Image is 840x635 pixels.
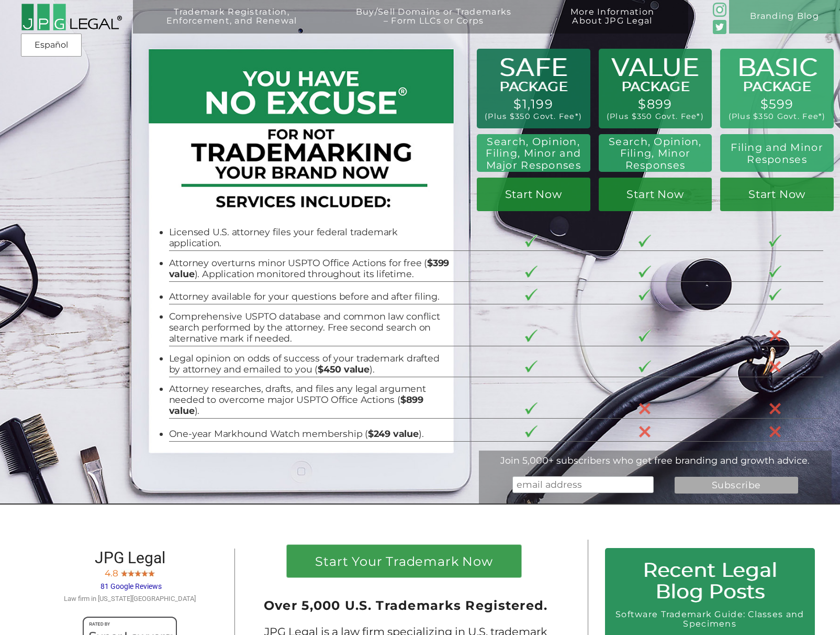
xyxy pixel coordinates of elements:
img: X-30-3.png [769,402,781,415]
img: checkmark-border-3.png [525,266,537,278]
span: 81 Google Reviews [100,582,162,590]
b: $899 value [169,394,423,416]
img: checkmark-border-3.png [525,235,537,247]
h1: Start Your Trademark Now [295,555,512,573]
img: Screen-Shot-2017-10-03-at-11.31.22-PM.jpg [121,569,128,576]
h2: Search, Opinion, Filing, Minor Responses [605,136,705,171]
li: Attorney researches, drafts, and files any legal argument needed to overcome major USPTO Office A... [169,384,452,417]
b: $450 value [318,364,369,375]
a: Start Now [599,178,712,211]
img: checkmark-border-3.png [769,266,781,278]
img: Screen-Shot-2017-10-03-at-11.31.22-PM.jpg [128,569,135,576]
img: checkmark-border-3.png [525,330,537,342]
li: Attorney available for your questions before and after filing. [169,291,452,302]
b: $399 value [169,257,450,279]
img: checkmark-border-3.png [769,289,781,301]
input: Subscribe [675,477,798,494]
a: JPG Legal 4.8 81 Google Reviews Law firm in [US_STATE][GEOGRAPHIC_DATA] [64,555,196,603]
span: 4.8 [105,568,118,578]
img: Twitter_Social_Icon_Rounded_Square_Color-mid-green3-90.png [713,20,727,34]
img: X-30-3.png [769,360,781,373]
a: More InformationAbout JPG Legal [545,7,680,41]
img: checkmark-border-3.png [639,289,651,301]
img: checkmark-border-3.png [525,289,537,301]
h2: Filing and Minor Responses [727,141,827,165]
img: checkmark-border-3.png [639,235,651,247]
li: Licensed U.S. attorney files your federal trademark application. [169,227,452,249]
li: Comprehensive USPTO database and common law conflict search performed by the attorney. Free secon... [169,311,452,344]
img: checkmark-border-3.png [639,330,651,342]
span: Over 5,000 U.S. Trademarks Registered. [264,598,548,613]
img: checkmark-border-3.png [769,235,781,247]
b: $249 value [368,428,419,439]
li: Legal opinion on odds of success of your trademark drafted by attorney and emailed to you ( ). [169,353,452,375]
img: X-30-3.png [639,425,651,438]
h2: Search, Opinion, Filing, Minor and Major Responses [482,136,585,171]
li: One-year Markhound Watch membership ( ). [169,429,452,440]
a: Buy/Sell Domains or Trademarks– Form LLCs or Corps [331,7,537,41]
img: checkmark-border-3.png [525,360,537,373]
img: Screen-Shot-2017-10-03-at-11.31.22-PM.jpg [148,569,155,576]
img: X-30-3.png [769,330,781,342]
a: Start Now [477,178,590,211]
a: Start Now [720,178,834,211]
a: Trademark Registration,Enforcement, and Renewal [141,7,322,41]
a: Software Trademark Guide: Classes and Specimens [615,609,804,629]
li: Attorney overturns minor USPTO Office Actions for free ( ). Application monitored throughout its ... [169,258,452,280]
img: checkmark-border-3.png [525,402,537,414]
a: Español [24,36,79,54]
img: Screen-Shot-2017-10-03-at-11.31.22-PM.jpg [135,569,141,576]
img: checkmark-border-3.png [639,266,651,278]
img: X-30-3.png [639,402,651,415]
img: glyph-logo_May2016-green3-90.png [713,3,727,17]
img: checkmark-border-3.png [639,360,651,373]
div: Join 5,000+ subscribers who get free branding and growth advice. [479,455,832,466]
span: JPG Legal [95,549,165,567]
img: X-30-3.png [769,425,781,438]
span: Law firm in [US_STATE][GEOGRAPHIC_DATA] [64,595,196,603]
span: Recent Legal Blog Posts [643,557,777,603]
input: email address [512,476,654,493]
a: Start Your Trademark Now [287,545,521,577]
img: checkmark-border-3.png [525,425,537,437]
img: Screen-Shot-2017-10-03-at-11.31.22-PM.jpg [141,569,148,576]
img: 2016-logo-black-letters-3-r.png [21,3,122,30]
